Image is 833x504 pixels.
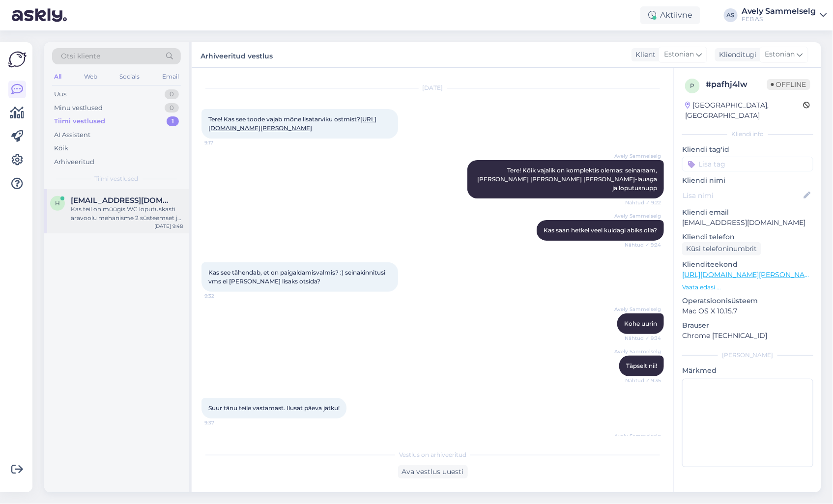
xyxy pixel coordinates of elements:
span: Nähtud ✓ 9:35 [624,377,661,384]
span: h [55,199,60,207]
p: Kliendi nimi [682,175,813,186]
span: Otsi kliente [61,51,100,61]
div: Klient [632,50,656,60]
span: Kas see tähendab, et on paigaldamisvalmis? :) seinakinnitusi vms ei [PERSON_NAME] lisaks otsida? [208,269,387,285]
div: Aktiivne [640,6,700,24]
span: 9:32 [204,292,241,300]
div: Email [160,70,181,83]
span: 9:17 [204,139,241,146]
p: Mac OS X 10.15.7 [682,306,813,316]
p: Klienditeekond [682,259,813,270]
span: Vestlus on arhiveeritud [399,450,466,459]
div: Avely Sammelselg [742,7,816,15]
span: Avely Sammelselg [614,306,661,313]
div: All [52,70,63,83]
p: Operatsioonisüsteem [682,296,813,306]
div: Kõik [54,143,68,153]
span: Avely Sammelselg [614,152,661,160]
span: Avely Sammelselg [614,432,661,440]
div: 0 [165,89,179,99]
div: Uus [54,89,66,99]
span: Nähtud ✓ 9:24 [624,241,661,249]
p: Vaata edasi ... [682,283,813,292]
div: FEB AS [742,15,816,23]
div: Web [82,70,99,83]
div: Arhiveeritud [54,157,94,167]
span: Täpselt nii! [626,362,657,369]
span: Estonian [664,49,694,60]
span: Avely Sammelselg [614,212,661,220]
div: [PERSON_NAME] [682,351,813,360]
div: [DATE] 9:48 [154,223,183,230]
a: [URL][DOMAIN_NAME][PERSON_NAME] [682,270,818,279]
span: Tere! Kõik vajalik on komplektis olemas: seinaraam, [PERSON_NAME] [PERSON_NAME] [PERSON_NAME]-lau... [477,167,659,192]
p: Chrome [TECHNICAL_ID] [682,331,813,341]
span: heiki725@gmail.com [71,196,173,205]
span: Avely Sammelselg [614,348,661,355]
div: Socials [117,70,142,83]
span: Nähtud ✓ 9:22 [624,199,661,206]
span: Tiimi vestlused [95,174,139,183]
div: AS [724,8,738,22]
span: Kas saan hetkel veel kuidagi abiks olla? [544,226,657,234]
p: [EMAIL_ADDRESS][DOMAIN_NAME] [682,218,813,228]
p: Kliendi email [682,207,813,218]
div: Klienditugi [715,50,757,60]
div: Kas teil on müügis WC loputuskasti äravoolu mehanisme 2 süsteemset ja mis hinnaga [71,205,183,223]
div: 0 [165,103,179,113]
img: Askly Logo [8,50,27,69]
div: # pafhj4lw [706,79,767,90]
p: Kliendi telefon [682,232,813,242]
input: Lisa nimi [683,190,802,201]
div: AI Assistent [54,130,90,140]
div: Ava vestlus uuesti [398,465,468,478]
div: Tiimi vestlused [54,116,105,126]
p: Brauser [682,320,813,331]
span: 9:37 [204,419,241,426]
p: Kliendi tag'id [682,144,813,155]
span: Offline [767,79,810,90]
div: [DATE] [201,84,664,92]
div: Minu vestlused [54,103,103,113]
p: Märkmed [682,365,813,376]
span: Nähtud ✓ 9:34 [624,335,661,342]
label: Arhiveeritud vestlus [201,48,273,61]
a: Avely SammelselgFEB AS [742,7,827,23]
input: Lisa tag [682,157,813,171]
div: [GEOGRAPHIC_DATA], [GEOGRAPHIC_DATA] [685,100,804,121]
span: Estonian [765,49,795,60]
span: Suur tänu teile vastamast. Ilusat päeva jätku! [208,404,340,412]
div: Küsi telefoninumbrit [682,242,761,255]
span: Kohe uurin [624,320,657,327]
span: p [690,82,695,89]
div: Kliendi info [682,130,813,139]
div: 1 [167,116,179,126]
span: Tere! Kas see toode vajab mõne lisatarviku ostmist? [208,115,376,132]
